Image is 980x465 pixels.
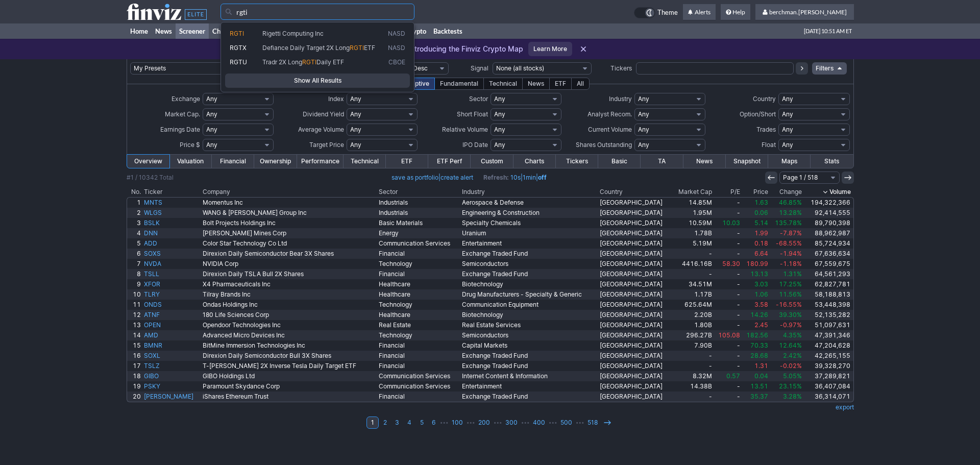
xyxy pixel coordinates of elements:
a: 8 [127,269,142,279]
a: 14.85M [672,198,714,208]
span: RGTI [302,58,316,66]
a: Opendoor Technologies Inc [201,320,377,330]
a: WLGS [142,208,201,218]
a: Ondas Holdings Inc [201,300,377,310]
a: 17.25% [770,279,803,289]
a: Advanced Micro Devices Inc [201,330,377,340]
a: 3 [127,218,142,228]
a: Energy [377,228,461,238]
a: 1.17B [672,289,714,300]
span: 11.56% [779,290,802,298]
a: Biotechnology [460,310,598,320]
a: [GEOGRAPHIC_DATA] [598,371,672,381]
a: Technology [377,330,461,340]
a: 296.27B [672,330,714,340]
a: 67,559,675 [803,259,853,269]
a: 39.30% [770,310,803,320]
span: -16.55% [776,301,802,308]
a: 11 [127,300,142,310]
span: ETF [364,44,375,52]
a: Home [127,23,152,39]
a: Crypto [402,23,430,39]
a: 7 [127,259,142,269]
a: BSLK [142,218,201,228]
a: - [714,238,742,249]
a: [GEOGRAPHIC_DATA] [598,198,672,208]
a: 6.64 [742,249,770,259]
a: Healthcare [377,289,461,300]
a: 16 [127,351,142,361]
a: 14.26 [742,310,770,320]
a: 51,097,631 [803,320,853,330]
a: DNN [142,228,201,238]
a: [GEOGRAPHIC_DATA] [598,259,672,269]
span: 0.18 [754,239,768,247]
a: 11.56% [770,289,803,300]
a: NVDA [142,259,201,269]
a: 4416.16B [672,259,714,269]
span: 10.03 [722,219,740,227]
span: 6.64 [754,250,768,257]
a: 9 [127,279,142,289]
a: 1.63 [742,198,770,208]
span: Show All Results [230,76,405,86]
a: Technical [344,155,386,168]
a: 19 [127,381,142,391]
span: 1.06 [754,290,768,298]
a: 92,414,555 [803,208,853,218]
a: BMNR [142,340,201,351]
a: [GEOGRAPHIC_DATA] [598,269,672,279]
span: Daily ETF [316,58,344,66]
span: RGTU [230,58,247,66]
a: Direxion Daily Semiconductor Bull 3X Shares [201,351,377,361]
span: 2.42% [783,352,802,359]
a: - [714,351,742,361]
a: 42,265,155 [803,351,853,361]
a: Semiconductors [460,259,598,269]
a: 17 [127,361,142,371]
a: Capital Markets [460,340,598,351]
div: Technical [483,78,523,90]
a: Tickers [556,155,598,168]
a: X4 Pharmaceuticals Inc [201,279,377,289]
span: -0.02% [780,362,802,370]
span: RGTX [230,44,247,52]
a: Financial [377,249,461,259]
a: Financial [212,155,254,168]
a: 2.42% [770,351,803,361]
a: T-[PERSON_NAME] 2X Inverse Tesla Daily Target ETF [201,361,377,371]
span: 0.04 [754,372,768,380]
a: - [714,310,742,320]
a: Exchange Traded Fund [460,269,598,279]
a: - [714,249,742,259]
a: 1.99 [742,228,770,238]
a: 12 [127,310,142,320]
span: -1.18% [780,260,802,267]
a: Uranium [460,228,598,238]
a: TA [641,155,683,168]
a: off [538,174,547,181]
a: 135.78% [770,218,803,228]
a: 10.59M [672,218,714,228]
span: 1.31% [783,270,802,278]
a: Show All Results [225,74,410,88]
a: ONDS [142,300,201,310]
a: 180.99 [742,259,770,269]
a: [GEOGRAPHIC_DATA] [598,289,672,300]
a: Snapshot [726,155,768,168]
a: 8.32M [672,371,714,381]
span: 28.68 [750,352,768,359]
span: RGTI [350,44,364,52]
a: 180 Life Sciences Corp [201,310,377,320]
a: BitMine Immersion Technologies Inc [201,340,377,351]
a: Theme [634,7,678,18]
a: Basic [598,155,641,168]
a: [GEOGRAPHIC_DATA] [598,218,672,228]
a: 18 [127,371,142,381]
a: [GEOGRAPHIC_DATA] [598,238,672,249]
a: berchman.[PERSON_NAME] [755,4,854,20]
a: 46.85% [770,198,803,208]
span: 5.05% [783,372,802,380]
a: Exchange Traded Fund [460,351,598,361]
a: 13.13 [742,269,770,279]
